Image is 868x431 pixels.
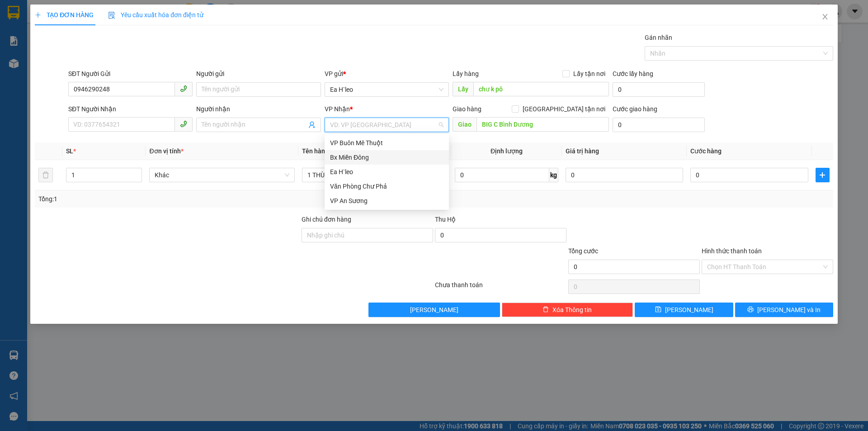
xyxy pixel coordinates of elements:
div: Văn Phòng Chư Phả [330,181,443,191]
span: phone [180,120,187,128]
div: VP An Sương [330,196,443,206]
span: [PERSON_NAME] [665,305,713,315]
span: Định lượng [491,147,523,155]
span: delete [542,306,549,313]
button: printer[PERSON_NAME] và In [735,303,833,317]
span: plus [35,12,41,18]
span: Giá trị hàng [566,147,599,155]
div: Chưa thanh toán [434,280,567,296]
div: VP An Sương [325,194,449,208]
span: save [655,306,661,313]
div: Văn Phòng Chư Phả [325,179,449,194]
span: Đơn vị tính [149,147,183,155]
span: TẠO ĐƠN HÀNG [35,11,94,19]
span: Lấy [453,82,473,96]
span: Giao hàng [453,105,481,113]
button: Close [812,5,838,30]
span: Lấy tận nơi [570,69,609,79]
input: Dọc đường [476,117,609,132]
button: save[PERSON_NAME] [635,303,733,317]
div: Người nhận [196,104,321,114]
div: VP Buôn Mê Thuột [325,136,449,150]
label: Ghi chú đơn hàng [302,216,351,223]
button: plus [816,168,830,182]
div: Ea H`leo [330,167,443,177]
div: Bx Miền Đông [330,152,443,162]
span: VP Nhận [325,105,350,113]
label: Hình thức thanh toán [702,247,762,255]
span: Thu Hộ [435,216,456,223]
span: plus [816,171,829,179]
span: user-add [308,121,316,128]
span: Tổng cước [568,247,598,255]
span: printer [747,306,754,313]
div: VP gửi [325,69,449,79]
div: Bx Miền Đông [325,150,449,165]
span: [GEOGRAPHIC_DATA] tận nơi [519,104,609,114]
span: [PERSON_NAME] [410,305,458,315]
span: Ea H`leo [330,83,443,96]
label: Cước lấy hàng [613,70,653,77]
div: SĐT Người Nhận [68,104,193,114]
div: Tổng: 1 [38,194,335,204]
div: Người gửi [196,69,321,79]
input: Dọc đường [473,82,609,96]
input: Cước giao hàng [613,118,705,132]
button: delete [38,168,53,182]
span: Khác [155,168,289,182]
span: close [821,13,829,20]
div: Ea H`leo [325,165,449,179]
span: Cước hàng [690,147,722,155]
span: Tên hàng [302,147,329,155]
input: Ghi chú đơn hàng [302,228,433,242]
div: SĐT Người Gửi [68,69,193,79]
label: Cước giao hàng [613,105,657,113]
button: deleteXóa Thông tin [502,303,633,317]
div: VP Buôn Mê Thuột [330,138,443,148]
img: icon [108,12,115,19]
label: Gán nhãn [645,34,672,41]
span: [PERSON_NAME] và In [757,305,821,315]
span: phone [180,85,187,92]
span: SL [66,147,73,155]
button: [PERSON_NAME] [368,303,500,317]
span: Lấy hàng [453,70,479,77]
span: Yêu cầu xuất hóa đơn điện tử [108,11,203,19]
input: Cước lấy hàng [613,82,705,97]
span: kg [549,168,558,182]
input: VD: Bàn, Ghế [302,168,448,182]
span: Xóa Thông tin [552,305,592,315]
input: 0 [566,168,683,182]
span: Giao [453,117,476,132]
